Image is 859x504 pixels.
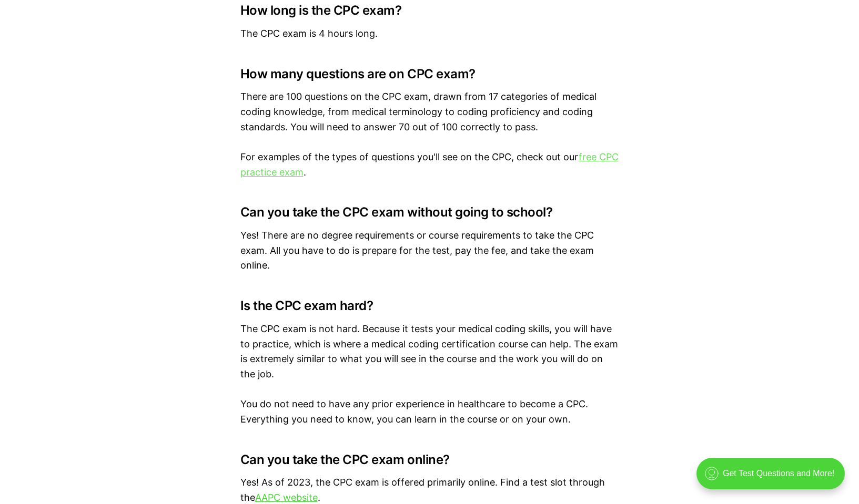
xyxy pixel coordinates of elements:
[240,150,619,180] p: For examples of the types of questions you'll see on the CPC, check out our .
[240,205,619,220] h3: Can you take the CPC exam without going to school?
[240,3,619,18] h3: How long is the CPC exam?
[240,322,619,382] p: The CPC exam is not hard. Because it tests your medical coding skills, you will have to practice,...
[240,151,619,178] a: free CPC practice exam
[240,228,619,273] p: Yes! There are no degree requirements or course requirements to take the CPC exam. All you have t...
[240,397,619,427] p: You do not need to have any prior experience in healthcare to become a CPC. Everything you need t...
[240,67,619,81] h3: How many questions are on CPC exam?
[255,492,318,503] a: AAPC website
[240,452,619,467] h3: Can you take the CPC exam online?
[688,452,859,504] iframe: portal-trigger
[240,89,619,135] p: There are 100 questions on the CPC exam, drawn from 17 categories of medical coding knowledge, fr...
[240,26,619,42] p: The CPC exam is 4 hours long.
[240,299,619,313] h3: Is the CPC exam hard?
